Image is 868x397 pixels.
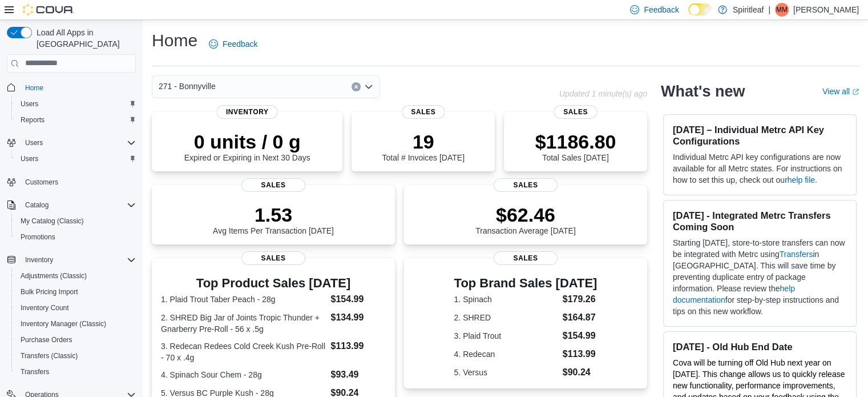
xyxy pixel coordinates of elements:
[16,152,136,166] span: Users
[788,175,815,185] a: help file
[11,112,140,128] button: Reports
[494,251,558,265] span: Sales
[644,4,679,15] span: Feedback
[11,300,140,316] button: Inventory Count
[184,130,310,162] div: Expired or Expiring in Next 30 Days
[25,178,58,187] span: Customers
[661,82,745,101] h2: What's new
[16,333,136,347] span: Purchase Orders
[21,136,47,150] button: Users
[21,367,49,376] span: Transfers
[159,79,216,93] span: 271 - Bonnyville
[241,251,305,265] span: Sales
[21,271,87,280] span: Adjustments (Classic)
[21,115,45,125] span: Reports
[16,269,91,283] a: Adjustments (Classic)
[16,214,88,228] a: My Catalog (Classic)
[21,319,106,328] span: Inventory Manager (Classic)
[688,15,689,16] span: Dark Mode
[673,237,847,317] p: Starting [DATE], store-to-store transfers can now be integrated with Metrc using in [GEOGRAPHIC_D...
[21,81,136,95] span: Home
[16,214,136,228] span: My Catalog (Classic)
[217,105,278,119] span: Inventory
[161,312,326,335] dt: 2. SHRED Big Jar of Joints Tropic Thunder + Gnarberry Pre-Roll - 56 x .5g
[16,113,136,127] span: Reports
[161,340,326,363] dt: 3. Redecan Redees Cold Creek Kush Pre-Roll - 70 x .4g
[673,284,795,304] a: help documentation
[563,329,597,343] dd: $154.99
[16,230,60,244] a: Promotions
[673,210,847,232] h3: [DATE] - Integrated Metrc Transfers Coming Soon
[16,333,77,347] a: Purchase Orders
[382,130,464,153] p: 19
[775,3,789,17] div: Melissa M
[21,175,136,189] span: Customers
[204,33,262,55] a: Feedback
[454,312,558,323] dt: 2. SHRED
[563,292,597,306] dd: $179.26
[16,152,43,166] a: Users
[475,203,576,235] div: Transaction Average [DATE]
[822,87,859,96] a: View allExternal link
[852,89,859,95] svg: External link
[21,136,136,150] span: Users
[25,83,43,93] span: Home
[382,130,464,162] div: Total # Invoices [DATE]
[21,198,53,212] button: Catalog
[16,230,136,244] span: Promotions
[2,252,140,268] button: Inventory
[454,276,597,290] h3: Top Brand Sales [DATE]
[11,268,140,284] button: Adjustments (Classic)
[673,124,847,147] h3: [DATE] – Individual Metrc API Key Configurations
[11,284,140,300] button: Bulk Pricing Import
[213,203,334,235] div: Avg Items Per Transaction [DATE]
[25,200,49,210] span: Catalog
[21,216,84,226] span: My Catalog (Classic)
[21,253,58,267] button: Inventory
[554,105,597,119] span: Sales
[161,276,386,290] h3: Top Product Sales [DATE]
[21,253,136,267] span: Inventory
[768,3,770,17] p: |
[11,316,140,332] button: Inventory Manager (Classic)
[494,178,558,192] span: Sales
[16,317,136,331] span: Inventory Manager (Classic)
[213,203,334,226] p: 1.53
[21,154,38,163] span: Users
[16,301,136,315] span: Inventory Count
[16,285,136,299] span: Bulk Pricing Import
[402,105,445,119] span: Sales
[184,130,310,153] p: 0 units / 0 g
[16,317,111,331] a: Inventory Manager (Classic)
[11,213,140,229] button: My Catalog (Classic)
[330,339,385,353] dd: $113.99
[161,294,326,305] dt: 1. Plaid Trout Taber Peach - 28g
[454,294,558,305] dt: 1. Spinach
[16,97,136,111] span: Users
[688,3,712,15] input: Dark Mode
[364,82,373,91] button: Open list of options
[330,311,385,324] dd: $134.99
[11,364,140,380] button: Transfers
[241,178,305,192] span: Sales
[21,287,78,296] span: Bulk Pricing Import
[535,130,616,153] p: $1186.80
[32,27,136,50] span: Load All Apps in [GEOGRAPHIC_DATA]
[352,82,361,91] button: Clear input
[21,198,136,212] span: Catalog
[23,4,74,15] img: Cova
[454,330,558,342] dt: 3. Plaid Trout
[330,368,385,382] dd: $93.49
[21,335,72,344] span: Purchase Orders
[780,250,813,259] a: Transfers
[161,369,326,380] dt: 4. Spinach Sour Chem - 28g
[16,113,49,127] a: Reports
[559,89,647,98] p: Updated 1 minute(s) ago
[223,38,257,50] span: Feedback
[21,81,48,95] a: Home
[11,348,140,364] button: Transfers (Classic)
[2,197,140,213] button: Catalog
[563,366,597,379] dd: $90.24
[454,348,558,360] dt: 4. Redecan
[563,347,597,361] dd: $113.99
